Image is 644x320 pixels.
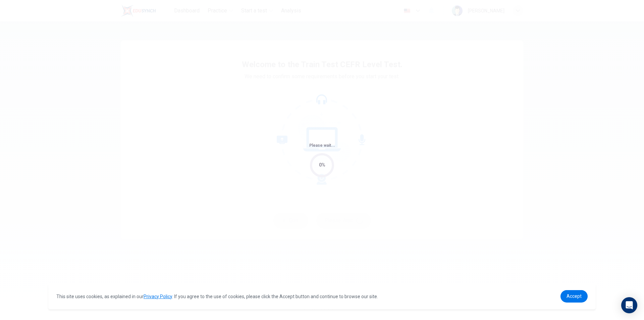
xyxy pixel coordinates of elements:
[319,161,325,169] div: 0%
[621,297,637,313] div: Open Intercom Messenger
[309,143,335,148] span: Please wait...
[567,293,582,299] span: Accept
[48,283,596,309] div: cookieconsent
[56,294,378,299] span: This site uses cookies, as explained in our . If you agree to the use of cookies, please click th...
[144,294,172,299] a: Privacy Policy
[560,290,588,303] a: dismiss cookie message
